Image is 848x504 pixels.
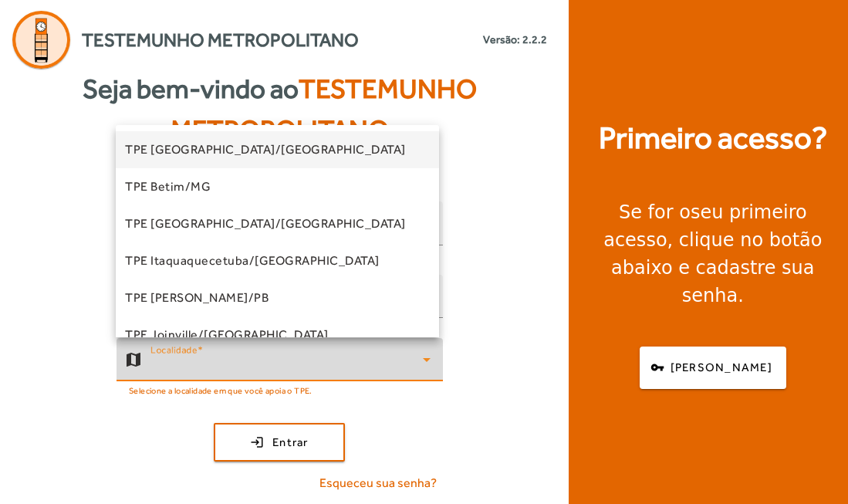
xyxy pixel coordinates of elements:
[125,178,211,196] span: TPE Betim/MG
[125,140,406,159] span: TPE [GEOGRAPHIC_DATA]/[GEOGRAPHIC_DATA]
[125,289,269,307] span: TPE [PERSON_NAME]/PB
[125,252,380,270] span: TPE Itaquaquecetuba/[GEOGRAPHIC_DATA]
[125,326,329,344] span: TPE Joinville/[GEOGRAPHIC_DATA]
[125,215,406,233] span: TPE [GEOGRAPHIC_DATA]/[GEOGRAPHIC_DATA]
